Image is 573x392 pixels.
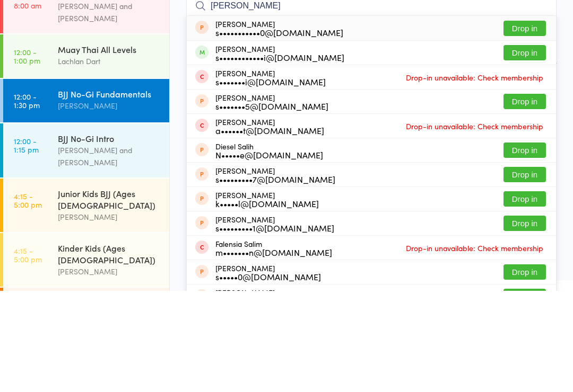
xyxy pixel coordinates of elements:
a: 6:30 -8:00 amBJJ Gi Intro[PERSON_NAME] and [PERSON_NAME] [3,81,169,135]
div: [PERSON_NAME] [215,121,343,138]
div: s•••••••i@[DOMAIN_NAME] [215,179,326,187]
div: Lachlan Dart [58,156,160,168]
div: s•••••••••••0@[DOMAIN_NAME] [215,129,343,138]
a: [DATE] [14,76,40,87]
div: s••••••••••••i@[DOMAIN_NAME] [215,154,344,163]
div: s•••••••5@[DOMAIN_NAME] [215,203,328,211]
div: [PERSON_NAME] [58,312,160,324]
a: 12:00 -1:00 pmMuay Thai All LevelsLachlan Dart [3,136,169,179]
div: At [76,58,129,76]
button: Drop in [503,317,546,332]
div: Kinder Kids (Ages [DEMOGRAPHIC_DATA]) [58,343,160,367]
button: Drop in [503,146,546,162]
button: Drop in [503,244,546,259]
div: Events for [14,58,66,76]
div: Falensia Salim [215,341,332,358]
div: [PERSON_NAME] and [PERSON_NAME] [58,245,160,270]
span: BJJ [186,69,557,80]
div: [PERSON_NAME] [215,194,328,211]
div: [PERSON_NAME] [215,170,326,187]
button: Drop in [503,195,546,210]
button: Drop in [503,366,546,381]
div: [PERSON_NAME] [215,316,334,333]
div: BJJ No-Gi Fundamentals [58,189,160,201]
div: Junior Kids BJJ (Ages [DEMOGRAPHIC_DATA]) [58,289,160,312]
span: Drop-in unavailable: Check membership [403,171,546,186]
span: Drop-in unavailable: Check membership [403,219,546,235]
div: k•••••l@[DOMAIN_NAME] [215,300,319,309]
a: 12:00 -1:15 pmBJJ No-Gi Intro[PERSON_NAME] and [PERSON_NAME] [3,225,169,279]
div: [PERSON_NAME] and [PERSON_NAME] [58,101,160,126]
span: Drop-in unavailable: Check membership [403,341,546,357]
div: [PERSON_NAME] [215,268,335,284]
time: 4:15 - 5:00 pm [14,293,42,310]
time: 12:00 - 1:30 pm [14,193,40,210]
button: Drop in [503,292,546,308]
div: [PERSON_NAME] [215,146,344,163]
div: Diesel Salih [215,243,323,260]
a: 4:15 -5:00 pmKinder Kids (Ages [DEMOGRAPHIC_DATA])[PERSON_NAME] [3,334,169,388]
div: [PERSON_NAME] [58,367,160,379]
div: N•••••e@[DOMAIN_NAME] [215,252,323,260]
div: BJJ No-Gi Intro [58,234,160,245]
button: Drop in [503,268,546,283]
time: 4:15 - 5:00 pm [14,348,42,364]
div: [PERSON_NAME] [215,219,324,236]
div: [PERSON_NAME] [58,201,160,213]
input: Search [186,95,557,119]
span: [PERSON_NAME] [186,48,540,59]
span: [DATE] 12:00pm [186,38,540,48]
time: 12:00 - 1:15 pm [14,238,39,255]
div: s•••••••••7@[DOMAIN_NAME] [215,276,335,284]
a: 4:15 -5:00 pmJunior Kids BJJ (Ages [DEMOGRAPHIC_DATA])[PERSON_NAME] [3,280,169,333]
div: Any location [76,76,129,87]
h2: BJJ No-Gi Fundamentals Check-in [186,15,557,32]
img: Dominance MMA Abbotsford [11,8,50,48]
div: s•••••••••1@[DOMAIN_NAME] [215,325,334,333]
div: [PERSON_NAME] [215,292,319,309]
time: 6:30 - 8:00 am [14,94,41,111]
button: Drop in [503,122,546,137]
span: BJJ [186,59,540,69]
div: [PERSON_NAME] [215,365,321,382]
time: 12:00 - 1:00 pm [14,149,40,166]
div: s•••••0@[DOMAIN_NAME] [215,373,321,382]
div: a••••••t@[DOMAIN_NAME] [215,227,324,236]
a: 12:00 -1:30 pmBJJ No-Gi Fundamentals[PERSON_NAME] [3,180,169,224]
div: m•••••••n@[DOMAIN_NAME] [215,349,332,358]
div: Muay Thai All Levels [58,145,160,156]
